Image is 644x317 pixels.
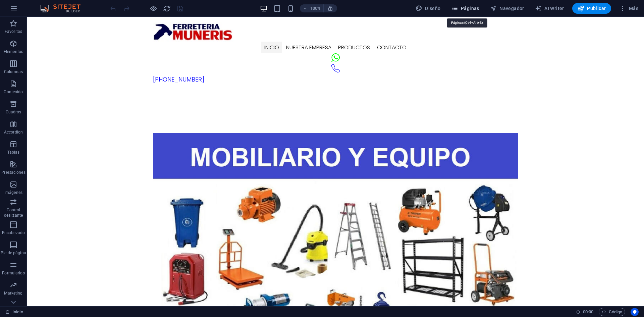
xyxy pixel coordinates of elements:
p: Formularios [2,270,24,276]
span: Publicar [578,5,606,12]
span: Código [602,308,622,316]
p: Contenido [4,89,23,95]
button: AI Writer [532,3,567,14]
span: 00 00 [583,308,593,316]
span: Diseño [416,5,441,12]
p: Columnas [4,69,23,74]
p: Favoritos [5,29,22,34]
button: Diseño [413,3,443,14]
span: Páginas [451,5,479,12]
img: Editor Logo [39,4,89,12]
button: Usercentrics [631,308,639,316]
i: Volver a cargar página [163,5,171,12]
p: Cuadros [6,109,21,115]
p: Encabezado [2,230,25,235]
button: Navegador [487,3,527,14]
button: Código [599,308,625,316]
p: Accordion [4,129,23,135]
a: Haz clic para cancelar la selección y doble clic para abrir páginas [5,308,23,316]
p: Elementos [4,49,23,54]
span: Más [619,5,638,12]
h6: 100% [310,4,321,12]
button: Páginas [449,3,482,14]
p: Imágenes [4,190,22,195]
button: Haz clic para salir del modo de previsualización y seguir editando [149,4,157,12]
button: 100% [300,4,324,12]
p: Prestaciones [1,170,25,175]
button: Más [616,3,641,14]
i: Al redimensionar, ajustar el nivel de zoom automáticamente para ajustarse al dispositivo elegido. [327,5,333,11]
span: Navegador [490,5,524,12]
p: Pie de página [1,250,26,256]
p: Marketing [4,290,22,296]
button: Publicar [572,3,611,14]
button: reload [163,4,171,12]
span: : [588,309,589,314]
h6: Tiempo de la sesión [576,308,594,316]
p: Tablas [7,150,20,155]
span: AI Writer [535,5,564,12]
div: Diseño (Ctrl+Alt+Y) [413,3,443,14]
